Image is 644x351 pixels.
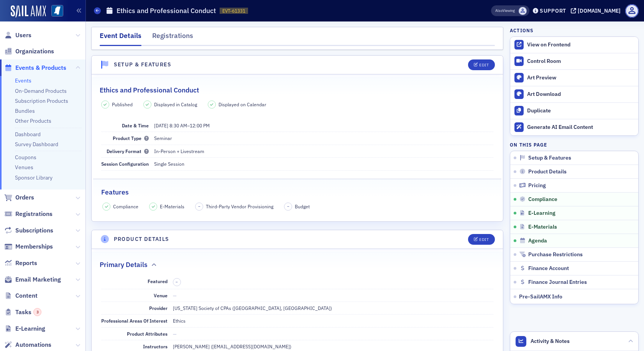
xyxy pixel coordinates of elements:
span: Budget [295,203,310,210]
span: Profile [625,4,639,18]
span: Automations [15,341,51,349]
a: Art Download [510,86,638,102]
div: Duplicate [527,107,634,114]
a: Coupons [15,154,36,161]
div: Ethics [173,317,186,324]
a: Tasks3 [4,308,41,316]
div: Control Room [527,58,634,65]
span: E-Materials [160,203,184,210]
span: Agenda [528,237,547,244]
span: E-Learning [15,325,45,333]
div: Art Download [527,91,634,98]
span: Session Configuration [101,161,149,167]
h4: Actions [510,27,534,34]
span: Subscriptions [15,226,53,235]
a: Venues [15,164,33,171]
a: Reports [4,259,37,267]
h1: Ethics and Professional Conduct [117,6,216,15]
span: Setup & Features [528,155,571,161]
div: Registrations [152,31,193,45]
span: Pre-SailAMX Info [519,293,562,300]
div: [DOMAIN_NAME] [578,7,621,14]
h2: Ethics and Professional Conduct [100,85,199,95]
time: 8:30 AM [169,122,187,129]
span: Compliance [113,203,138,210]
h2: Primary Details [100,260,148,270]
span: E-Learning [528,210,555,217]
div: Art Preview [527,74,634,81]
button: Edit [468,234,495,245]
div: Edit [479,63,489,67]
span: Third-Party Vendor Provisioning [206,203,273,210]
span: Finance Journal Entries [528,279,587,286]
a: Registrations [4,210,53,218]
span: – [154,122,210,129]
a: Subscription Products [15,97,68,104]
span: Memberships [15,242,53,251]
span: Professional Areas Of Interest [101,318,168,324]
span: – [176,279,178,285]
span: Users [15,31,31,40]
a: Dashboard [15,131,41,138]
span: Email Marketing [15,275,61,284]
a: Control Room [510,53,638,69]
h2: Features [101,187,129,197]
a: Events [15,77,31,84]
span: In-Person + Livestream [154,148,204,154]
span: Tasks [15,308,41,316]
span: Activity & Notes [531,337,570,345]
a: Other Products [15,117,51,124]
span: Finance Account [528,265,569,272]
span: [US_STATE] Society of CPAs ([GEOGRAPHIC_DATA], [GEOGRAPHIC_DATA]) [173,305,332,311]
span: Events & Products [15,64,66,72]
span: Single Session [154,161,184,167]
span: Reports [15,259,37,267]
h4: Setup & Features [114,61,171,69]
span: Compliance [528,196,557,203]
div: View on Frontend [527,41,634,48]
time: 12:00 PM [190,122,210,129]
div: Edit [479,237,489,242]
span: Content [15,292,38,300]
span: Orders [15,193,34,202]
span: Provider [149,305,168,311]
span: – [198,204,200,209]
span: Featured [148,278,168,284]
span: Instructors [143,343,168,349]
div: Event Details [100,31,141,46]
a: Orders [4,193,34,202]
span: Product Attributes [127,331,168,337]
button: Edit [468,59,495,70]
span: Purchase Restrictions [528,251,583,258]
span: Date & Time [122,122,149,129]
a: E-Learning [4,325,45,333]
button: [DOMAIN_NAME] [571,8,623,13]
a: Art Preview [510,69,638,86]
div: Also [495,8,503,13]
span: [DATE] [154,122,168,129]
a: View on Frontend [510,37,638,53]
a: Bundles [15,107,35,114]
span: Viewing [495,8,515,13]
span: Published [112,101,133,108]
span: E-Materials [528,224,557,231]
span: Product Details [528,168,567,175]
div: Generate AI Email Content [527,124,634,131]
span: Ellen Yarbrough [519,7,527,15]
a: Subscriptions [4,226,53,235]
span: Displayed on Calendar [219,101,266,108]
a: Memberships [4,242,53,251]
button: Generate AI Email Content [510,119,638,135]
div: [PERSON_NAME] ([EMAIL_ADDRESS][DOMAIN_NAME]) [173,343,291,350]
span: Seminar [154,135,172,141]
a: Sponsor Library [15,174,53,181]
span: — [173,331,177,337]
a: Content [4,292,38,300]
img: SailAMX [11,5,46,18]
h4: Product Details [114,235,169,243]
span: Venue [154,292,168,298]
a: Automations [4,341,51,349]
span: – [287,204,289,209]
a: On-Demand Products [15,87,67,94]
